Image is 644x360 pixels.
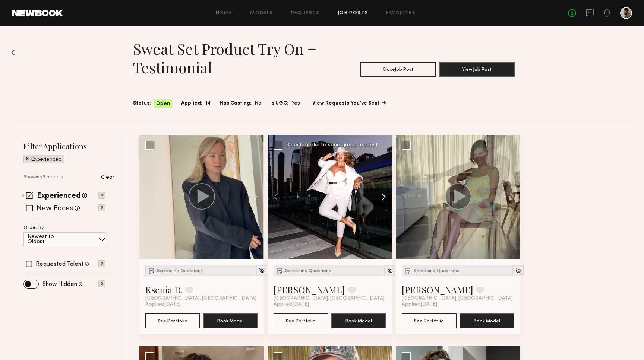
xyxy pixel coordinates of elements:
[205,99,211,108] span: 14
[98,260,105,267] p: 0
[145,296,256,302] span: [GEOGRAPHIC_DATA], [GEOGRAPHIC_DATA]
[145,284,182,296] a: Ksenia D.
[23,226,44,230] p: Order By
[285,269,331,273] span: Screening Questions
[286,143,378,148] div: Select model to send group request
[101,175,114,180] p: Clear
[460,317,514,324] a: Book Model
[259,268,265,274] img: Unhide Model
[360,62,436,77] button: CloseJob Post
[387,268,393,274] img: Unhide Model
[98,280,105,287] p: 0
[274,302,386,308] div: Applied [DATE]
[203,313,258,328] button: Book Model
[23,175,63,180] p: Showing 9 models
[157,269,203,273] span: Screening Questions
[37,205,73,213] label: New Faces
[274,284,345,296] a: [PERSON_NAME]
[439,62,515,77] button: View Job Post
[276,267,284,274] img: Submission Icon
[402,284,473,296] a: [PERSON_NAME]
[331,313,386,328] button: Book Model
[291,11,320,16] a: Requests
[250,11,273,16] a: Models
[270,99,288,108] span: Is UGC:
[36,261,83,267] label: Requested Talent
[28,234,72,245] p: Newest to Oldest
[515,268,521,274] img: Unhide Model
[402,313,457,328] button: See Portfolio
[98,204,105,211] p: 5
[133,99,151,108] span: Status:
[255,99,261,108] span: No
[338,11,369,16] a: Job Posts
[312,101,386,106] a: View Requests You’ve Sent
[274,296,385,302] span: [GEOGRAPHIC_DATA], [GEOGRAPHIC_DATA]
[460,313,514,328] button: Book Model
[42,281,77,287] label: Show Hidden
[291,99,300,108] span: Yes
[148,267,155,274] img: Submission Icon
[404,267,412,274] img: Submission Icon
[402,296,513,302] span: [GEOGRAPHIC_DATA], [GEOGRAPHIC_DATA]
[203,317,258,324] a: Book Model
[413,269,459,273] span: Screening Questions
[220,99,252,108] span: Has Casting:
[133,39,324,77] h1: Sweat Set Product Try On + Testimonial
[216,11,233,16] a: Home
[181,99,202,108] span: Applied:
[274,313,328,328] button: See Portfolio
[31,157,62,162] p: Experienced
[98,192,105,199] p: 9
[402,302,514,308] div: Applied [DATE]
[145,313,200,328] button: See Portfolio
[386,11,416,16] a: Favorites
[23,141,114,151] h2: Filter Applications
[156,100,170,108] span: Open
[145,302,258,308] div: Applied [DATE]
[37,192,80,200] label: Experienced
[331,317,386,324] a: Book Model
[11,50,15,55] img: Back to previous page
